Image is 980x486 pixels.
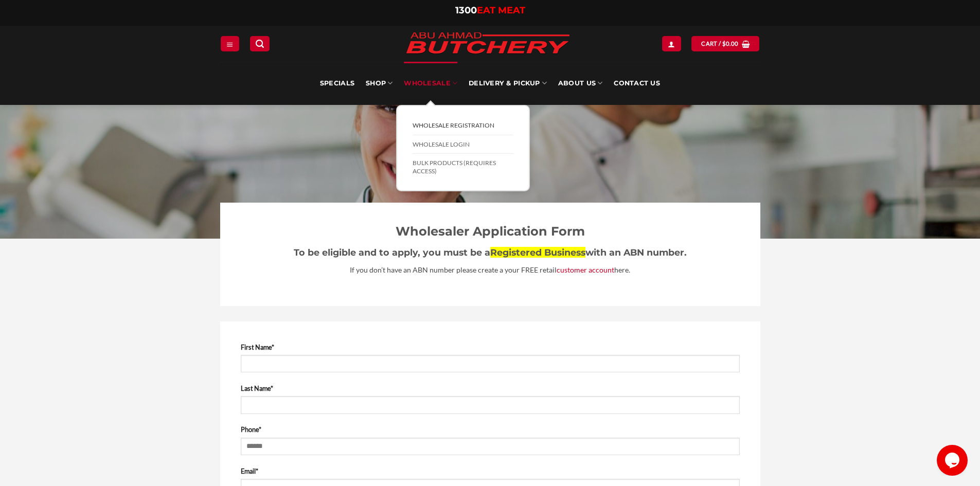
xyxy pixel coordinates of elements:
a: Specials [320,62,354,105]
iframe: chat widget [937,445,970,476]
label: Email [241,466,740,476]
img: Abu Ahmad Butchery [398,26,578,62]
label: Last Name [241,383,740,393]
a: Delivery & Pickup [469,62,547,105]
label: Phone [241,424,740,435]
bdi: 0.00 [722,40,739,47]
span: $ [722,39,726,48]
strong: Wholesaler Application Form [396,224,585,239]
a: About Us [558,62,602,105]
a: View cart [691,36,759,51]
a: SHOP [366,62,393,105]
a: Login [662,36,681,51]
span: EAT MEAT [477,5,525,16]
p: If you don’t have an ABN number please create a your FREE retail here. [241,264,740,276]
a: 1300EAT MEAT [455,5,525,16]
span: 1300 [455,5,477,16]
a: Wholesale Login [413,135,513,154]
strong: Registered Business [490,247,585,258]
a: Search [250,36,270,51]
span: Cart / [701,39,738,48]
a: Menu [221,36,239,51]
a: Wholesale [404,62,457,105]
a: Contact Us [614,62,660,105]
h3: To be eligible and to apply, you must be a with an ABN number. [241,245,740,260]
a: customer account [557,265,614,274]
label: First Name [241,342,740,352]
a: Wholesale Registration [413,116,513,135]
a: BULK Products (Requires Access) [413,154,513,180]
